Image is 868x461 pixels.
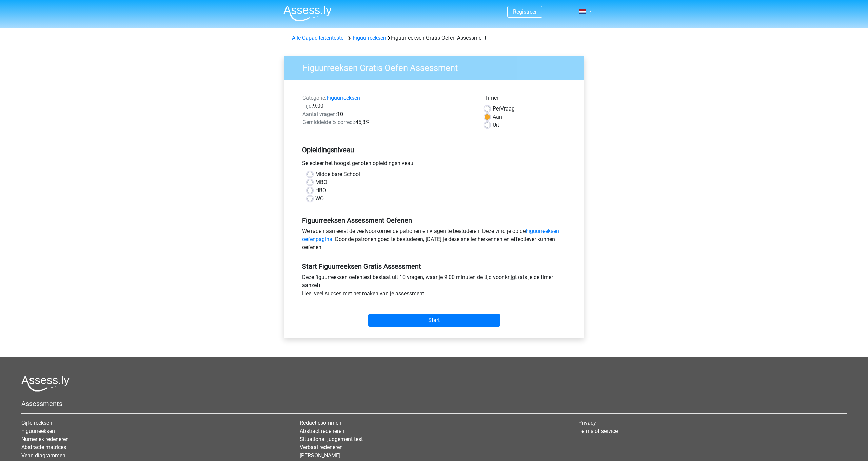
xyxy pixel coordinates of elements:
[297,227,571,254] div: We raden aan eerst de veelvoorkomende patronen en vragen te bestuderen. Deze vind je op de . Door...
[297,102,479,110] div: 9:00
[368,314,500,327] input: Start
[578,428,618,434] a: Terms of service
[295,60,579,73] h3: Figuurreeksen Gratis Oefen Assessment
[297,159,571,170] div: Selecteer het hoogst genoten opleidingsniveau.
[315,170,360,178] label: Middelbare School
[21,428,55,434] a: Figuurreeksen
[21,436,69,442] a: Numeriek redeneren
[297,118,479,126] div: 45,3%
[493,105,515,113] label: Vraag
[302,103,313,109] span: Tijd:
[300,452,340,459] a: [PERSON_NAME]
[21,444,66,450] a: Abstracte matrices
[21,420,52,426] a: Cijferreeksen
[300,444,343,450] a: Verbaal redeneren
[302,111,337,117] span: Aantal vragen:
[289,34,579,42] div: Figuurreeksen Gratis Oefen Assessment
[493,121,499,129] label: Uit
[315,178,327,186] label: MBO
[300,436,363,442] a: Situational judgement test
[300,428,344,434] a: Abstract redeneren
[297,110,479,118] div: 10
[300,420,341,426] a: Redactiesommen
[283,5,332,21] img: Assessly
[485,94,566,105] div: Timer
[353,35,386,41] a: Figuurreeksen
[315,186,326,195] label: HBO
[578,420,596,426] a: Privacy
[513,8,537,15] a: Registreer
[302,216,566,224] h5: Figuurreeksen Assessment Oefenen
[315,195,324,203] label: WO
[302,143,566,157] h5: Opleidingsniveau
[21,400,847,408] h5: Assessments
[302,119,355,125] span: Gemiddelde % correct:
[21,452,65,459] a: Venn diagrammen
[21,376,70,392] img: Assessly logo
[302,95,327,101] span: Categorie:
[327,95,360,101] a: Figuurreeksen
[493,105,500,112] span: Per
[493,113,502,121] label: Aan
[302,262,566,270] h5: Start Figuurreeksen Gratis Assessment
[292,35,347,41] a: Alle Capaciteitentesten
[297,273,571,300] div: Deze figuurreeksen oefentest bestaat uit 10 vragen, waar je 9:00 minuten de tijd voor krijgt (als...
